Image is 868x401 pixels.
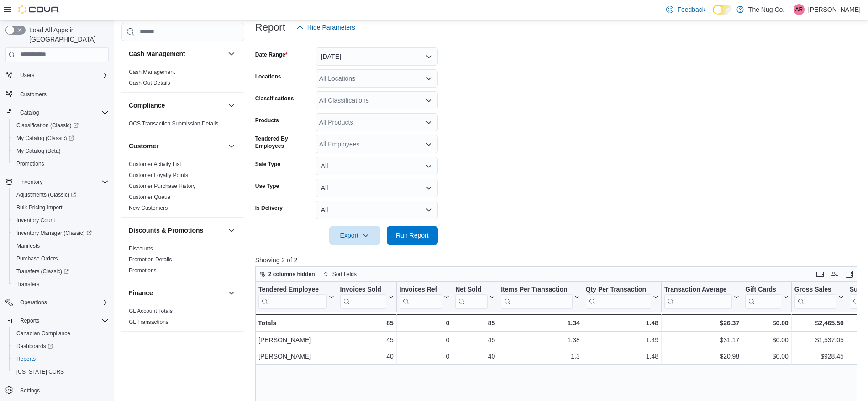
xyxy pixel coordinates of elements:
div: Qty Per Transaction [585,286,651,309]
div: Compliance [121,118,244,133]
span: Purchase Orders [16,255,58,262]
a: Customer Activity List [129,161,181,167]
div: 45 [455,334,495,345]
span: Dashboards [16,343,53,350]
button: All [316,201,438,219]
span: Transfers [13,279,109,290]
span: My Catalog (Beta) [13,146,109,156]
button: Invoices Ref [400,286,449,309]
button: Gross Sales [794,286,844,309]
label: Classifications [255,95,294,102]
a: My Catalog (Beta) [13,146,64,156]
span: Load All Apps in [GEOGRAPHIC_DATA] [26,26,109,44]
span: Inventory [16,177,109,187]
span: Transfers (Classic) [16,268,69,275]
span: Promotions [13,158,109,169]
div: Tendered Employee [258,286,327,294]
span: Promotions [129,267,157,274]
span: GL Transactions [129,318,168,326]
span: Hide Parameters [307,23,355,32]
span: New Customers [129,204,168,212]
div: Gift Card Sales [745,286,781,309]
div: Transaction Average [664,286,732,309]
button: Discounts & Promotions [129,226,224,235]
button: My Catalog (Beta) [9,145,112,157]
h3: Finance [129,288,153,297]
div: Gross Sales [794,286,836,309]
a: Transfers [13,279,43,290]
span: My Catalog (Classic) [16,135,74,142]
button: Net Sold [455,286,495,309]
a: Customer Queue [129,194,170,200]
span: Inventory Count [16,217,55,224]
span: Customers [20,91,47,98]
a: Cash Management [129,69,175,75]
div: 45 [340,334,393,345]
span: Washington CCRS [13,366,109,377]
a: My Catalog (Classic) [13,133,78,144]
div: 1.3 [501,351,580,362]
label: Is Delivery [255,204,283,212]
h3: Compliance [129,101,165,110]
div: $26.37 [664,318,739,328]
a: Inventory Manager (Classic) [9,227,112,240]
a: Adjustments (Classic) [13,189,80,200]
button: Export [329,226,380,245]
div: 40 [340,351,393,362]
span: OCS Transaction Submission Details [129,120,219,127]
p: Showing 2 of 2 [255,255,863,265]
button: Bulk Pricing Import [9,201,112,214]
div: Items Per Transaction [501,286,573,294]
button: Keyboard shortcuts [815,269,826,280]
div: 1.38 [501,334,580,345]
button: Reports [2,314,112,327]
span: Transfers (Classic) [13,266,109,277]
span: AR [795,4,803,15]
label: Date Range [255,51,288,58]
a: Settings [16,385,43,396]
button: Operations [16,297,51,308]
span: Settings [16,385,109,396]
span: Bulk Pricing Import [16,204,63,211]
button: Inventory [16,177,46,187]
a: Feedback [663,0,709,19]
span: Inventory Manager (Classic) [16,229,92,237]
span: Inventory Count [13,215,109,226]
button: Catalog [16,107,42,118]
label: Locations [255,73,281,80]
span: Users [16,70,109,81]
button: Compliance [129,101,224,110]
button: Transfers [9,278,112,291]
div: $0.00 [745,351,789,362]
div: 1.49 [586,334,658,345]
a: Inventory Manager (Classic) [13,228,95,239]
img: Cova [18,5,59,14]
a: Adjustments (Classic) [9,188,112,201]
button: Open list of options [425,75,432,82]
span: Adjustments (Classic) [16,191,76,198]
button: Manifests [9,240,112,252]
button: Users [16,70,38,81]
span: Transfers [16,281,39,288]
span: Classification (Classic) [16,122,79,129]
button: Transaction Average [664,286,739,309]
span: Operations [16,297,109,308]
label: Use Type [255,182,279,190]
button: Finance [129,288,224,297]
p: The Nug Co. [748,4,784,15]
span: My Catalog (Beta) [16,147,61,155]
button: Promotions [9,157,112,170]
input: Dark Mode [713,5,732,15]
span: Operations [20,299,47,306]
p: [PERSON_NAME] [808,4,861,15]
div: 40 [455,351,495,362]
div: [PERSON_NAME] [258,351,334,362]
div: $2,465.50 [794,318,844,328]
button: Inventory [226,339,237,350]
button: All [316,157,438,175]
a: Promotions [13,158,48,169]
a: Inventory Count [13,215,59,226]
div: Invoices Ref [400,286,442,294]
h3: Customer [129,141,158,151]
